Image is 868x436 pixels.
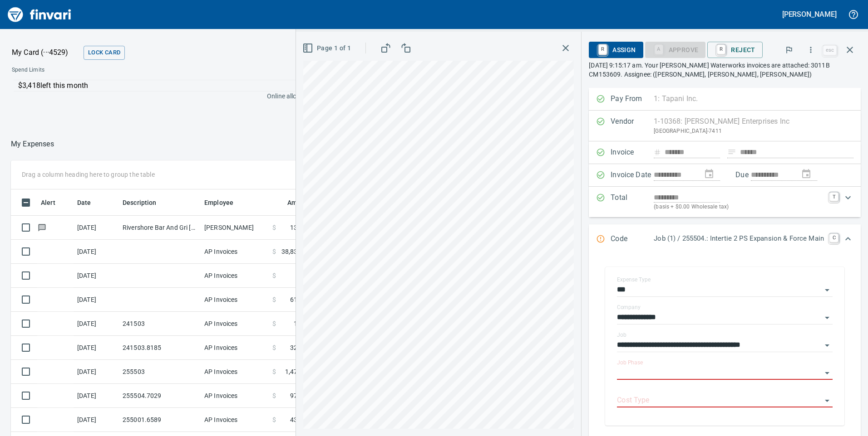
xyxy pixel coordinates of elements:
[201,408,269,432] td: AP Invoices
[12,47,80,58] p: My Card (···4529)
[272,367,276,376] span: $
[74,408,119,432] td: [DATE]
[119,384,201,408] td: 255504.7029
[201,360,269,384] td: AP Invoices
[779,40,799,60] button: Flag
[201,264,269,288] td: AP Invoices
[611,192,654,212] p: Total
[272,415,276,424] span: $
[88,48,120,58] span: Lock Card
[294,319,311,328] span: 15.08
[74,216,119,240] td: [DATE]
[74,240,119,264] td: [DATE]
[821,39,861,61] span: Close invoice
[272,223,276,232] span: $
[617,332,626,338] label: Job
[654,203,824,212] p: (basis + $0.00 Wholesale tax)
[272,391,276,400] span: $
[74,312,119,336] td: [DATE]
[821,311,833,324] button: Open
[290,391,311,400] span: 973.00
[201,336,269,360] td: AP Invoices
[617,305,641,310] label: Company
[74,264,119,288] td: [DATE]
[276,197,311,208] span: Amount
[272,247,276,256] span: $
[821,284,833,296] button: Open
[201,384,269,408] td: AP Invoices
[617,277,651,282] label: Expense Type
[645,45,706,53] div: Job Phase required
[119,216,201,240] td: Rivershore Bar And Gri [US_STATE][GEOGRAPHIC_DATA] OR
[74,360,119,384] td: [DATE]
[272,343,276,352] span: $
[22,170,155,179] p: Drag a column heading here to group the table
[201,240,269,264] td: AP Invoices
[301,40,355,57] button: Page 1 of 1
[123,197,168,208] span: Description
[290,223,311,232] span: 135.00
[589,187,861,217] div: Expand
[119,336,201,360] td: 241503.8185
[11,139,54,150] nav: breadcrumb
[829,233,838,242] a: C
[18,80,303,91] p: $3,418 left this month
[272,319,276,328] span: $
[201,216,269,240] td: [PERSON_NAME]
[589,61,861,79] p: [DATE] 9:15:17 am. Your [PERSON_NAME] Waterworks invoices are attached: 3011B CM153609. Assignee:...
[285,367,311,376] span: 1,473.73
[5,4,74,25] img: Finvari
[77,197,103,208] span: Date
[74,336,119,360] td: [DATE]
[611,233,654,245] p: Code
[119,408,201,432] td: 255001.6589
[290,295,311,304] span: 618.80
[782,10,837,19] h5: [PERSON_NAME]
[204,197,233,208] span: Employee
[74,288,119,312] td: [DATE]
[598,44,607,54] a: R
[84,46,125,60] button: Lock Card
[589,42,643,58] button: RAssign
[37,224,47,230] span: Has messages
[11,139,54,150] p: My Expenses
[201,312,269,336] td: AP Invoices
[304,43,351,54] span: Page 1 of 1
[119,312,201,336] td: 241503
[272,295,276,304] span: $
[5,92,309,101] p: Online allowed
[829,192,838,201] a: T
[821,339,833,352] button: Open
[801,40,821,60] button: More
[617,360,643,365] label: Job Phase
[287,197,311,208] span: Amount
[715,42,755,58] span: Reject
[281,247,311,256] span: 38,835.00
[717,44,725,54] a: R
[654,233,824,244] p: Job (1) / 255504.: Intertie 2 PS Expansion & Force Main
[119,360,201,384] td: 255503
[589,224,861,254] div: Expand
[77,197,91,208] span: Date
[290,343,311,352] span: 323.80
[707,42,762,58] button: RReject
[290,415,311,424] span: 434.00
[201,288,269,312] td: AP Invoices
[780,7,839,21] button: [PERSON_NAME]
[596,42,636,58] span: Assign
[12,66,176,75] span: Spend Limits
[123,197,157,208] span: Description
[272,271,276,280] span: $
[823,45,837,55] a: esc
[204,197,245,208] span: Employee
[74,384,119,408] td: [DATE]
[41,197,55,208] span: Alert
[821,367,833,379] button: Open
[41,197,67,208] span: Alert
[821,394,833,407] button: Open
